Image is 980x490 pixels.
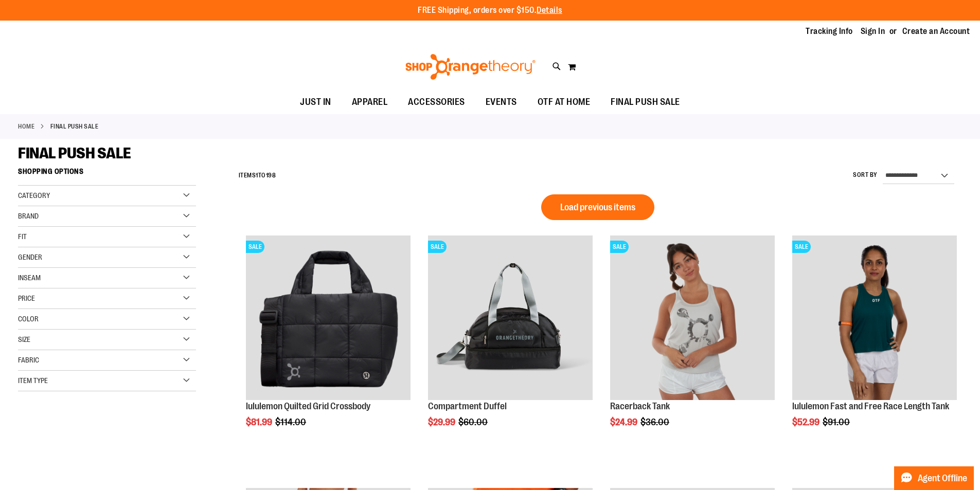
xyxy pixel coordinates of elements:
a: lululemon Quilted Grid CrossbodySALE [246,235,411,402]
span: SALE [428,241,447,253]
span: $60.00 [458,417,489,427]
span: Size [18,335,30,343]
button: Agent Offline [894,466,974,490]
strong: FINAL PUSH SALE [50,122,99,131]
img: Main view of 2024 August lululemon Fast and Free Race Length Tank [792,235,957,400]
img: lululemon Quilted Grid Crossbody [246,235,411,400]
span: ACCESSORIES [408,90,465,114]
span: $52.99 [792,417,821,427]
a: Sign In [861,26,885,37]
span: Fabric [18,356,39,364]
a: Details [537,6,562,15]
span: $24.99 [610,417,639,427]
span: Item Type [18,376,48,385]
a: Racerback Tank [610,401,670,411]
a: EVENTS [475,90,527,114]
span: FINAL PUSH SALE [611,90,680,114]
p: FREE Shipping, orders over $150. [418,5,562,16]
span: FINAL PUSH SALE [18,144,131,162]
span: SALE [246,241,264,253]
span: OTF AT HOME [538,90,591,114]
label: Sort By [853,171,878,179]
a: lululemon Fast and Free Race Length Tank [792,401,949,411]
span: Load previous items [560,202,635,212]
a: FINAL PUSH SALE [600,90,690,114]
a: Compartment Duffel front SALE [428,235,593,402]
div: product [605,230,780,453]
a: APPAREL [342,90,398,114]
a: ACCESSORIES [398,90,475,114]
span: Fit [18,232,27,241]
span: Color [18,315,39,323]
a: OTF AT HOME [527,90,601,114]
a: Product image for Racerback TankSALE [610,235,775,402]
div: product [241,230,416,453]
img: Product image for Racerback Tank [610,235,775,400]
span: Gender [18,253,42,261]
span: 198 [266,172,276,179]
span: SALE [792,241,811,253]
span: Category [18,191,50,199]
span: EVENTS [486,90,517,114]
span: APPAREL [352,90,388,114]
a: Main view of 2024 August lululemon Fast and Free Race Length TankSALE [792,235,957,402]
span: Brand [18,212,39,220]
a: Home [18,122,34,131]
span: 1 [256,172,258,179]
span: $91.00 [823,417,851,427]
img: Compartment Duffel front [428,235,593,400]
h2: Items to [239,168,276,184]
span: Inseam [18,274,41,282]
div: product [787,230,962,453]
span: $29.99 [428,417,457,427]
strong: Shopping Options [18,162,196,186]
button: Load previous items [541,194,654,220]
a: lululemon Quilted Grid Crossbody [246,401,370,411]
span: SALE [610,241,629,253]
a: Tracking Info [806,26,853,37]
span: $36.00 [640,417,671,427]
a: Create an Account [902,26,970,37]
span: $114.00 [275,417,308,427]
span: Price [18,294,35,302]
a: JUST IN [290,90,342,114]
span: JUST IN [300,90,331,114]
img: Shop Orangetheory [404,54,537,80]
span: $81.99 [246,417,274,427]
span: Agent Offline [918,474,967,483]
div: product [423,230,598,453]
a: Compartment Duffel [428,401,507,411]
